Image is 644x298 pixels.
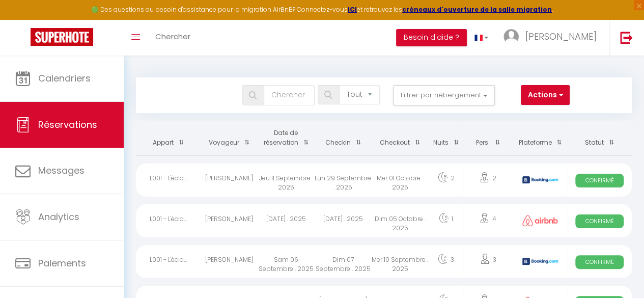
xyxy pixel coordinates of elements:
[513,121,567,155] th: Sort by channel
[38,164,85,177] span: Messages
[521,85,570,105] button: Actions
[463,121,513,155] th: Sort by people
[38,118,97,131] span: Réservations
[38,257,86,269] span: Paiements
[38,72,91,85] span: Calendriers
[601,252,636,290] iframe: Chat
[258,121,315,155] th: Sort by booking date
[348,5,357,14] a: ICI
[396,29,467,46] button: Besoin d'aide ?
[402,5,552,14] a: créneaux d'ouverture de la salle migration
[201,121,258,155] th: Sort by guest
[31,28,93,46] img: Super Booking
[620,31,633,44] img: logout
[155,31,190,42] span: Chercher
[503,29,519,44] img: ...
[372,121,429,155] th: Sort by checkout
[264,85,315,105] input: Chercher
[429,121,463,155] th: Sort by nights
[148,20,198,56] a: Chercher
[8,4,39,35] button: Ouvrir le widget de chat LiveChat
[38,210,79,223] span: Analytics
[136,121,201,155] th: Sort by rentals
[525,30,597,43] span: [PERSON_NAME]
[315,121,372,155] th: Sort by checkin
[393,85,495,105] button: Filtrer par hébergement
[567,121,632,155] th: Sort by status
[496,20,609,56] a: ... [PERSON_NAME]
